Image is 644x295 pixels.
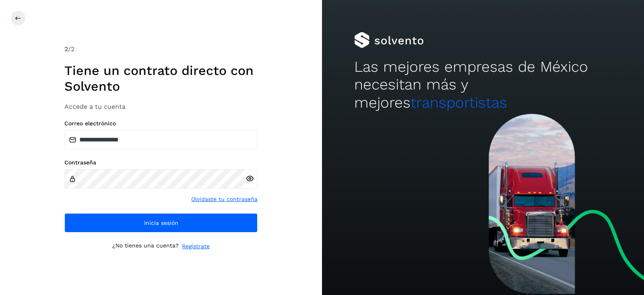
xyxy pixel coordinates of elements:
[64,213,258,233] button: Inicia sesión
[64,159,258,166] label: Contraseña
[191,195,258,204] a: Olvidaste tu contraseña
[182,242,210,251] a: Regístrate
[144,220,178,226] span: Inicia sesión
[411,94,507,111] span: transportistas
[64,120,258,127] label: Correo electrónico
[64,44,258,54] div: /2
[112,242,179,251] p: ¿No tienes una cuenta?
[64,63,258,94] h1: Tiene un contrato directo con Solvento
[64,45,68,53] span: 2
[64,103,258,110] h3: Accede a tu cuenta
[354,58,612,112] h2: Las mejores empresas de México necesitan más y mejores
